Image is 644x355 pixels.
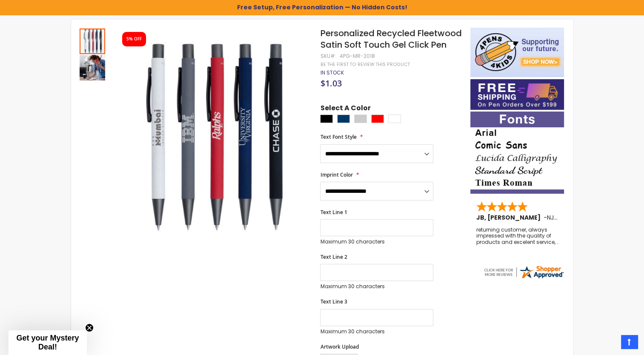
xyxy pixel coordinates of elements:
div: Availability [320,69,343,76]
p: Maximum 30 characters [320,238,433,245]
div: Get your Mystery Deal!Close teaser [9,330,87,355]
div: 4PG-MR-2018 [339,53,375,60]
p: Maximum 30 characters [320,328,433,335]
span: Text Font Style [320,133,356,140]
div: Black [320,115,333,123]
span: In stock [320,69,343,76]
a: Be the first to review this product [320,61,409,68]
span: JB, [PERSON_NAME] [476,213,544,222]
span: Select A Color [320,103,370,115]
span: $1.03 [320,77,341,89]
span: Text Line 3 [320,298,347,305]
button: Close teaser [85,324,94,332]
a: 4pens.com certificate URL [483,274,564,281]
span: - , [544,213,618,222]
img: font-personalization-examples [470,112,564,194]
div: Grey Light [354,115,367,123]
p: Maximum 30 characters [320,283,433,290]
div: White [388,115,401,123]
span: Imprint Color [320,171,352,178]
span: Text Line 1 [320,209,347,216]
div: Navy Blue [337,115,350,123]
img: 4pens 4 kids [470,28,564,77]
div: Personalized Recycled Fleetwood Satin Soft Touch Gel Click Pen [80,28,106,54]
span: Text Line 2 [320,253,347,261]
span: NJ [547,213,558,222]
img: Personalized Recycled Fleetwood Satin Soft Touch Gel Click Pen [114,40,309,235]
strong: SKU [320,52,336,60]
div: returning customer, always impressed with the quality of products and excelent service, will retu... [476,227,559,245]
span: Personalized Recycled Fleetwood Satin Soft Touch Gel Click Pen [320,27,461,51]
div: Personalized Recycled Fleetwood Satin Soft Touch Gel Click Pen [80,54,105,80]
img: Free shipping on orders over $199 [470,79,564,110]
div: 5% OFF [126,36,142,42]
div: Red [371,115,384,123]
span: Artwork Upload [320,343,358,350]
img: 4pens.com widget logo [483,264,564,280]
img: Personalized Recycled Fleetwood Satin Soft Touch Gel Click Pen [80,55,105,80]
span: Get your Mystery Deal! [16,334,79,351]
